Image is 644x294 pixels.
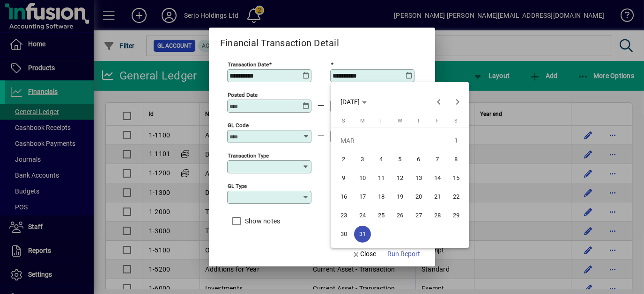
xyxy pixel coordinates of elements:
[409,169,428,187] button: Thu Mar 13 2025
[429,93,448,111] button: Previous month
[353,150,372,169] button: Mon Mar 03 2025
[372,169,391,187] button: Tue Mar 11 2025
[391,169,409,187] button: Wed Mar 12 2025
[429,188,446,205] span: 21
[354,226,371,243] span: 31
[354,188,371,205] span: 17
[409,206,428,225] button: Thu Mar 27 2025
[391,206,409,225] button: Wed Mar 26 2025
[372,187,391,206] button: Tue Mar 18 2025
[448,132,465,149] span: 1
[447,169,466,187] button: Sat Mar 15 2025
[337,93,370,110] button: Choose month and year
[373,188,390,205] span: 18
[392,170,408,186] span: 12
[341,98,360,106] span: [DATE]
[335,207,352,224] span: 23
[334,169,353,187] button: Sun Mar 09 2025
[372,206,391,225] button: Tue Mar 25 2025
[410,170,427,186] span: 13
[392,188,408,205] span: 19
[448,170,465,186] span: 15
[447,187,466,206] button: Sat Mar 22 2025
[335,188,352,205] span: 16
[391,150,409,169] button: Wed Mar 05 2025
[353,169,372,187] button: Mon Mar 10 2025
[392,207,408,224] span: 26
[342,118,345,124] span: S
[410,151,427,168] span: 6
[353,225,372,244] button: Mon Mar 31 2025
[334,187,353,206] button: Sun Mar 16 2025
[429,207,446,224] span: 28
[398,118,402,124] span: W
[448,93,467,111] button: Next month
[360,118,365,124] span: M
[354,170,371,186] span: 10
[454,118,458,124] span: S
[410,188,427,205] span: 20
[379,118,383,124] span: T
[335,170,352,186] span: 9
[334,131,447,150] td: MAR
[391,187,409,206] button: Wed Mar 19 2025
[429,170,446,186] span: 14
[448,188,465,205] span: 22
[409,150,428,169] button: Thu Mar 06 2025
[335,226,352,243] span: 30
[354,207,371,224] span: 24
[353,187,372,206] button: Mon Mar 17 2025
[392,151,408,168] span: 5
[409,187,428,206] button: Thu Mar 20 2025
[354,151,371,168] span: 3
[373,151,390,168] span: 4
[372,150,391,169] button: Tue Mar 04 2025
[373,207,390,224] span: 25
[417,118,420,124] span: T
[448,207,465,224] span: 29
[429,151,446,168] span: 7
[410,207,427,224] span: 27
[447,206,466,225] button: Sat Mar 29 2025
[447,131,466,150] button: Sat Mar 01 2025
[447,150,466,169] button: Sat Mar 08 2025
[335,151,352,168] span: 2
[373,170,390,186] span: 11
[448,151,465,168] span: 8
[428,187,447,206] button: Fri Mar 21 2025
[428,169,447,187] button: Fri Mar 14 2025
[428,206,447,225] button: Fri Mar 28 2025
[353,206,372,225] button: Mon Mar 24 2025
[428,150,447,169] button: Fri Mar 07 2025
[436,118,439,124] span: F
[334,206,353,225] button: Sun Mar 23 2025
[334,150,353,169] button: Sun Mar 02 2025
[334,225,353,244] button: Sun Mar 30 2025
